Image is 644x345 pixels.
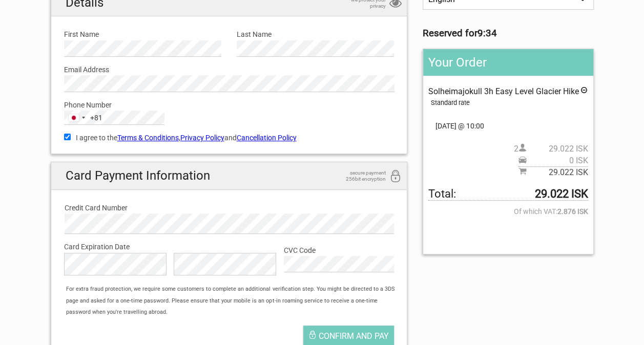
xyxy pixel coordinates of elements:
[527,155,588,166] span: 0 ISK
[284,245,394,256] label: CVC Code
[423,28,593,39] h3: Reserved for
[514,143,588,155] span: 2 person(s)
[90,112,102,123] div: +81
[65,202,394,213] label: Credit Card Number
[428,87,579,96] span: Solheimajokull 3h Easy Level Glacier Hike
[527,143,588,155] span: 29.022 ISK
[335,170,386,182] span: secure payment 256bit encryption
[61,284,407,318] div: For extra fraud protection, we require some customers to complete an additional verification step...
[477,28,497,39] strong: 9:34
[64,132,394,143] label: I agree to the , and
[64,29,221,40] label: First Name
[428,206,588,217] span: Of which VAT:
[423,49,593,76] h2: Your Order
[518,166,588,178] span: Subtotal
[180,134,224,142] a: Privacy Policy
[431,97,588,109] div: Standard rate
[428,120,588,132] span: [DATE] @ 10:00
[428,188,588,200] span: Total to be paid
[237,134,297,142] a: Cancellation Policy
[64,241,394,252] label: Card Expiration Date
[527,167,588,178] span: 29.022 ISK
[518,155,588,166] span: Pickup price
[64,99,394,111] label: Phone Number
[64,64,394,75] label: Email Address
[535,188,588,200] strong: 29.022 ISK
[237,29,394,40] label: Last Name
[557,206,588,217] strong: 2.876 ISK
[65,111,102,124] button: Selected country
[51,162,407,189] h2: Card Payment Information
[389,170,402,184] i: 256bit encryption
[117,134,179,142] a: Terms & Conditions
[319,331,389,341] span: Confirm and pay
